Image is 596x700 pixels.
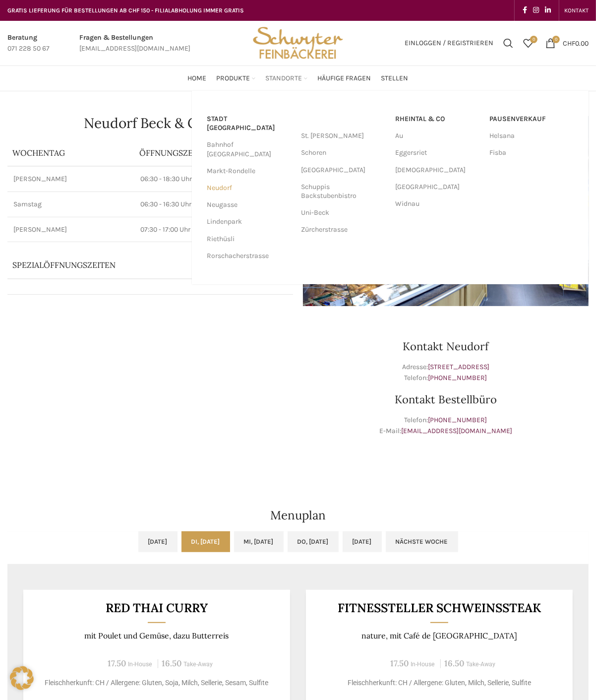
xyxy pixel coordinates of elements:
[564,7,589,14] span: KONTAKT
[520,3,530,17] a: Facebook social link
[381,74,409,83] span: Stellen
[303,362,589,384] p: Adresse: Telefon:
[395,195,479,212] a: Widnau
[217,68,256,88] a: Produkte
[428,416,487,424] a: [PHONE_NUMBER]
[188,68,207,88] a: Home
[343,531,382,552] a: [DATE]
[489,127,574,144] a: Helsana
[540,33,594,53] a: 0 CHF0.00
[411,661,435,668] span: In-House
[386,531,458,552] a: Nächste Woche
[140,174,287,184] p: 06:30 - 18:30 Uhr
[207,231,291,248] a: Riethüsli
[401,427,512,435] a: [EMAIL_ADDRESS][DOMAIN_NAME]
[563,39,589,47] bdi: 0.00
[188,74,207,83] span: Home
[36,631,278,640] p: mit Poulet und Gemüse, dazu Butterreis
[138,531,178,552] a: [DATE]
[400,33,498,53] a: Einloggen / Registrieren
[405,40,493,47] span: Einloggen / Registrieren
[318,678,561,688] p: Fleischherkunft: CH / Allergene: Gluten, Milch, Sellerie, Sulfite
[140,225,287,235] p: 07:30 - 17:00 Uhr
[207,213,291,230] a: Lindenpark
[301,221,385,238] a: Zürcherstrasse
[395,144,479,161] a: Eggersriet
[108,658,126,669] span: 17.50
[288,531,339,552] a: Do, [DATE]
[395,127,479,144] a: Au
[395,179,479,195] a: [GEOGRAPHIC_DATA]
[79,32,190,55] a: Infobox link
[318,602,561,614] h3: Fitnessteller Schweinssteak
[444,658,464,669] span: 16.50
[13,174,128,184] p: [PERSON_NAME]
[563,39,575,47] span: CHF
[466,661,495,668] span: Take-Away
[381,68,409,88] a: Stellen
[2,68,594,88] div: Main navigation
[128,661,152,668] span: In-House
[249,38,347,47] a: Site logo
[518,33,538,53] div: Meine Wunschliste
[318,74,371,83] span: Häufige Fragen
[7,32,50,55] a: Infobox link
[13,199,128,209] p: Samstag
[390,658,409,669] span: 17.50
[301,179,385,204] a: Schuppis Backstubenbistro
[489,144,574,161] a: Fisba
[428,363,489,371] a: [STREET_ADDRESS]
[303,341,589,352] h3: Kontakt Neudorf
[303,394,589,405] h3: Kontakt Bestellbüro
[207,196,291,213] a: Neugasse
[36,602,278,614] h3: Red Thai Curry
[12,147,129,158] p: Wochentag
[301,162,385,179] a: [GEOGRAPHIC_DATA]
[530,3,542,17] a: Instagram social link
[559,0,594,20] div: Secondary navigation
[207,248,291,264] a: Rorschacherstrasse
[301,204,385,221] a: Uni-Beck
[395,162,479,179] a: [DEMOGRAPHIC_DATA]
[234,531,284,552] a: Mi, [DATE]
[140,199,287,209] p: 06:30 - 16:30 Uhr
[301,144,385,161] a: Schoren
[13,225,128,235] p: [PERSON_NAME]
[489,111,574,127] a: Pausenverkauf
[518,33,538,53] a: 0
[301,127,385,144] a: St. [PERSON_NAME]
[207,180,291,196] a: Neudorf
[7,316,293,465] iframe: schwyter martinsbruggstrasse
[12,259,261,270] p: Spezialöffnungszeiten
[318,68,371,88] a: Häufige Fragen
[181,531,230,552] a: Di, [DATE]
[303,415,589,437] p: Telefon: E-Mail:
[266,68,308,88] a: Standorte
[7,7,244,14] span: GRATIS LIEFERUNG FÜR BESTELLUNGEN AB CHF 150 - FILIALABHOLUNG IMMER GRATIS
[564,0,589,20] a: KONTAKT
[183,661,213,668] span: Take-Away
[428,374,487,382] a: [PHONE_NUMBER]
[395,111,479,127] a: RHEINTAL & CO
[552,36,560,43] span: 0
[207,111,291,136] a: Stadt [GEOGRAPHIC_DATA]
[207,163,291,180] a: Markt-Rondelle
[217,74,250,83] span: Produkte
[266,74,302,83] span: Standorte
[542,3,554,17] a: Linkedin social link
[530,36,537,43] span: 0
[7,116,293,130] h1: Neudorf Beck & Café
[249,21,347,65] img: Bäckerei Schwyter
[36,678,278,688] p: Fleischherkunft: CH / Allergene: Gluten, Soja, Milch, Sellerie, Sesam, Sulfite
[498,33,518,53] a: Suchen
[318,631,561,640] p: nature, mit Café de [GEOGRAPHIC_DATA]
[207,136,291,162] a: Bahnhof [GEOGRAPHIC_DATA]
[7,509,589,521] h2: Menuplan
[139,147,288,158] p: ÖFFNUNGSZEITEN
[162,658,181,669] span: 16.50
